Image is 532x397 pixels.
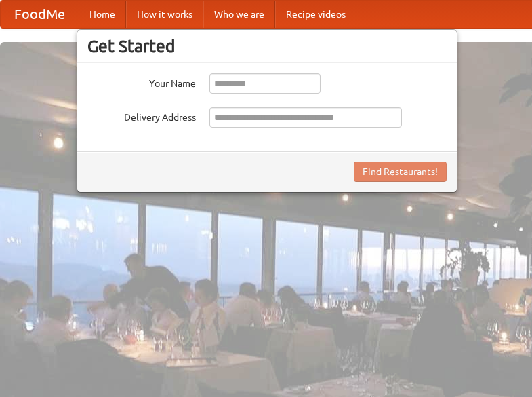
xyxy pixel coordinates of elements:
[79,1,126,28] a: Home
[275,1,356,28] a: Recipe videos
[87,36,447,56] h3: Get Started
[203,1,275,28] a: Who we are
[1,1,79,28] a: FoodMe
[87,73,196,90] label: Your Name
[87,107,196,124] label: Delivery Address
[354,162,447,182] button: Find Restaurants!
[126,1,203,28] a: How it works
